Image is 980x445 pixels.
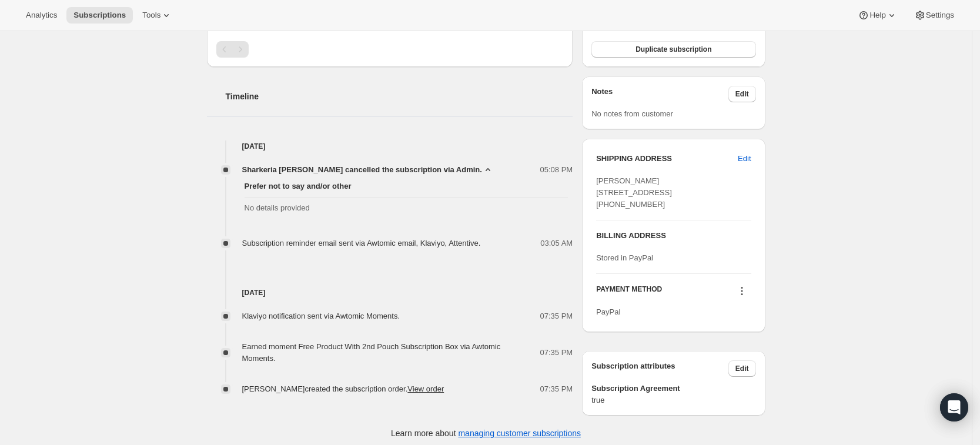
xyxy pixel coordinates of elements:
[907,7,961,24] button: Settings
[540,383,573,395] span: 07:35 PM
[731,149,758,168] button: Edit
[851,7,904,24] button: Help
[728,86,756,102] button: Edit
[596,285,662,300] h3: PAYMENT METHOD
[596,230,751,242] h3: BILLING ADDRESS
[540,347,573,359] span: 07:35 PM
[242,164,482,176] span: Sharkeria [PERSON_NAME] cancelled the subscription via Admin.
[591,383,755,394] span: Subscription Agreement
[596,153,738,165] h3: SHIPPING ADDRESS
[19,7,64,24] button: Analytics
[940,393,968,421] div: Open Intercom Messenger
[242,239,481,247] span: Subscription reminder email sent via Awtomic email, Klaviyo, Attentive.
[926,11,954,20] span: Settings
[135,7,179,24] button: Tools
[735,364,749,373] span: Edit
[591,360,728,377] h3: Subscription attributes
[73,11,126,20] span: Subscriptions
[242,342,501,363] span: Earned moment Free Product With 2nd Pouch Subscription Box via Awtomic Moments.
[226,91,573,102] h2: Timeline
[596,253,653,262] span: Stored in PayPal
[458,429,581,438] a: managing customer subscriptions
[66,7,133,24] button: Subscriptions
[26,11,57,20] span: Analytics
[591,41,755,58] button: Duplicate subscription
[207,140,573,152] h4: [DATE]
[591,86,728,102] h3: Notes
[245,202,568,214] span: No details provided
[636,45,711,54] span: Duplicate subscription
[540,310,573,322] span: 07:35 PM
[245,180,568,192] span: Prefer not to say and/or other
[242,384,444,393] span: [PERSON_NAME] created the subscription order.
[591,394,755,406] span: true
[207,287,573,299] h4: [DATE]
[596,176,672,209] span: [PERSON_NAME] [STREET_ADDRESS] [PHONE_NUMBER]
[540,164,573,176] span: 05:08 PM
[242,312,400,320] span: Klaviyo notification sent via Awtomic Moments.
[591,109,673,118] span: No notes from customer
[596,307,620,316] span: PayPal
[869,11,885,20] span: Help
[735,89,749,99] span: Edit
[142,11,160,20] span: Tools
[728,360,756,377] button: Edit
[738,153,751,165] span: Edit
[540,237,573,249] span: 03:05 AM
[242,164,494,176] button: Sharkeria [PERSON_NAME] cancelled the subscription via Admin.
[216,41,564,58] nav: Pagination
[391,427,581,439] p: Learn more about
[407,384,444,393] a: View order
